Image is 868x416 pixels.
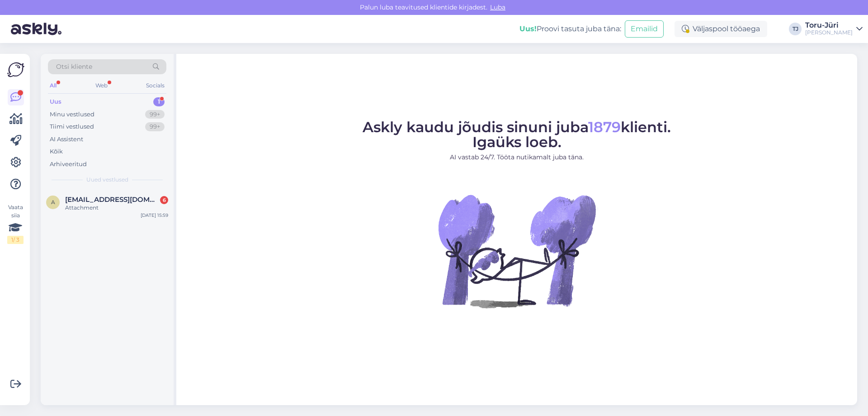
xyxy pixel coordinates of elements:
[519,24,621,34] div: Proovi tasuta juba täna:
[805,22,853,29] div: Toru-Jüri
[588,118,621,136] span: 1879
[519,24,537,33] b: Uus!
[56,62,92,72] span: Otsi kliente
[675,21,767,37] div: Väljaspool tööaega
[7,61,24,78] img: Askly Logo
[50,97,61,106] div: Uus
[50,110,94,119] div: Minu vestlused
[145,122,165,131] div: 99+
[48,80,58,91] div: All
[789,23,802,35] div: TJ
[7,203,24,244] div: Vaata siia
[51,199,55,206] span: a
[94,80,109,91] div: Web
[487,3,508,11] span: Luba
[363,153,671,162] p: AI vastab 24/7. Tööta nutikamalt juba täna.
[144,80,166,91] div: Socials
[153,97,165,106] div: 1
[145,110,165,119] div: 99+
[160,196,168,204] div: 6
[7,236,24,244] div: 1 / 3
[50,160,87,169] div: Arhiveeritud
[65,204,168,212] div: Attachment
[141,212,168,219] div: [DATE] 15:59
[435,169,598,332] img: No Chat active
[50,147,63,156] div: Kõik
[805,22,863,36] a: Toru-Jüri[PERSON_NAME]
[50,122,94,131] div: Tiimi vestlused
[805,29,853,36] div: [PERSON_NAME]
[363,118,671,151] span: Askly kaudu jõudis sinuni juba klienti. Igaüks loeb.
[86,176,128,184] span: Uued vestlused
[625,20,664,38] button: Emailid
[65,196,159,204] span: ahtopariots@gmail.com
[50,135,83,144] div: AI Assistent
